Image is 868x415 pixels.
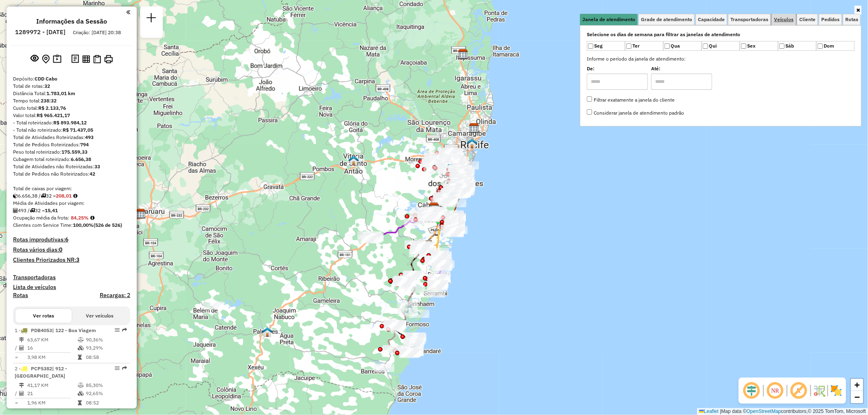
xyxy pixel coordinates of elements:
[467,138,477,149] img: Recife
[403,271,424,279] div: Atividade não roteirizada - OZENIAS MARIA SILVA
[830,384,843,397] img: Exibir/Ocultar setores
[816,41,855,51] label: Dom
[30,208,35,213] i: Total de rotas
[13,134,130,141] div: Total de Atividades Roteirizadas:
[845,17,858,22] span: Rotas
[15,399,19,407] td: =
[13,236,130,243] h4: Rotas improdutivas:
[651,65,715,72] label: Até:
[78,391,84,396] i: % de utilização da cubagem
[19,391,24,396] i: Total de Atividades
[94,222,122,228] strong: (526 de 526)
[396,279,416,287] div: Atividade não roteirizada - CRISTIANO BRUNO DA
[13,97,130,104] div: Tempo total:
[799,17,816,22] span: Cliente
[53,120,87,126] strong: R$ 893.984,12
[44,83,50,89] strong: 32
[41,193,46,198] i: Total de rotas
[641,17,692,22] span: Grade de atendimento
[13,170,130,178] div: Total de Pedidos não Roteirizados:
[851,391,863,403] a: Zoom out
[428,274,448,282] div: Atividade não roteirizada - RAYANE SUPERMERCADO
[71,156,91,162] strong: 6.656,38
[19,383,24,388] i: Distância Total
[38,105,66,111] strong: R$ 2.133,76
[13,200,130,207] div: Média de Atividades por viagem:
[72,309,128,323] button: Ver veículos
[400,275,420,283] div: Atividade não roteirizada - JOSE ANTONIO DA SILV
[13,90,130,97] div: Distância Total:
[15,389,19,398] td: /
[90,215,94,220] em: Média calculada utilizando a maior ocupação (%Peso ou %Cubagem) de cada rota da sessão. Rotas cro...
[70,29,124,36] div: Criação: [DATE] 20:38
[51,53,63,65] button: Painel de Sugestão
[348,155,359,166] img: PA - Vitória
[122,366,127,371] em: Rota exportada
[720,408,721,414] span: |
[425,289,445,298] div: Atividade não roteirizada - DEPOSITO DE BEBIDAS
[813,384,826,397] img: Fluxo de ruas
[383,345,403,353] div: Atividade não roteirizada - PATRICIA GRASIELA
[665,43,670,49] input: Qua
[15,327,96,333] span: 1 -
[626,43,632,49] input: Ter
[85,353,127,361] td: 08:58
[36,17,107,25] h4: Informações da Sessão
[419,208,439,216] div: Atividade não roteirizada - NOVO ATACAREJO CABO
[73,193,77,198] i: Meta Caixas/viagem: 223,92 Diferença: -15,91
[394,278,414,286] div: Atividade não roteirizada - LUCIENE JOSEFA BARBO
[429,202,439,213] img: CDD Cabo
[697,408,868,415] div: Map data © contributors,© 2025 TomTom, Microsoft
[85,336,127,344] td: 90,36%
[70,53,81,65] button: Logs desbloquear sessão
[399,350,420,358] div: Atividade não roteirizada - LUCAS ALONSO
[13,112,130,119] div: Valor total:
[15,365,67,379] span: 2 -
[13,192,130,200] div: 6.656,38 / 32 =
[582,17,635,22] span: Janela de atendimento
[56,193,72,199] strong: 208,01
[13,292,28,299] a: Rotas
[15,309,72,323] button: Ver rotas
[13,246,130,253] h4: Rotas vários dias:
[13,119,130,126] div: - Total roteirizado:
[13,75,130,83] div: Depósito:
[702,41,740,51] label: Qui
[13,83,130,90] div: Total de rotas:
[85,344,127,352] td: 93,29%
[136,209,146,219] img: CDD Caruaru
[15,353,19,361] td: =
[103,53,114,65] button: Imprimir Rotas
[855,6,861,15] a: Ocultar filtros
[394,278,415,286] div: Atividade não roteirizada - JOSE CARLOS
[855,380,860,390] span: +
[90,171,95,177] strong: 42
[699,408,719,414] a: Leaflet
[587,109,684,117] label: Considerar janela de atendimento padrão
[80,141,89,148] strong: 794
[46,90,75,96] strong: 1.783,01 km
[100,292,130,299] h4: Recargas: 2
[851,379,863,391] a: Zoom in
[78,400,82,405] i: Tempo total em rota
[587,109,592,115] input: Considerar janela de atendimento padrão
[37,112,70,118] strong: R$ 965.421,17
[405,332,426,341] div: Atividade não roteirizada - RESTAURANTE CARNEIRO
[59,246,62,253] strong: 0
[126,7,130,17] a: Clique aqui para minimizar o painel
[81,53,92,64] button: Visualizar relatório de Roteirização
[393,277,413,285] div: Atividade não roteirizada - CICERO JOSE XAVIER 0
[403,341,424,349] div: Atividade não roteirizada - TCP COMERCIAL TAMAND
[821,17,840,22] span: Pedidos
[587,96,675,104] label: Filtrar exatamente a janela do cliente
[31,327,52,333] span: PDB4053
[13,208,18,213] i: Total de Atividades
[13,104,130,112] div: Custo total:
[406,336,426,344] div: Atividade não roteirizada - JOBAR
[203,302,223,310] div: Atividade não roteirizada - EDSON LOURENÇO DA SI
[29,52,40,65] button: Exibir sessão original
[13,148,130,156] div: Peso total roteirizado:
[71,215,89,221] strong: 84,25%
[122,328,127,332] em: Rota exportada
